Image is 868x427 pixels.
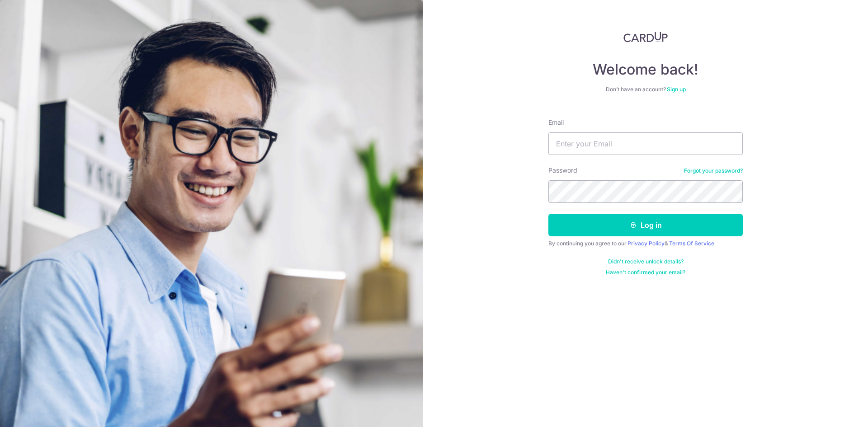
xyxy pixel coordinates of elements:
[548,214,743,236] button: Log in
[627,240,665,247] a: Privacy Policy
[608,258,684,265] a: Didn't receive unlock details?
[548,166,577,175] label: Password
[548,61,743,79] h4: Welcome back!
[548,118,564,127] label: Email
[669,240,714,247] a: Terms Of Service
[684,167,743,174] a: Forgot your password?
[623,32,668,42] img: CardUp Logo
[548,132,743,155] input: Enter your Email
[667,86,686,93] a: Sign up
[606,269,685,276] a: Haven't confirmed your email?
[548,240,743,247] div: By continuing you agree to our &
[548,86,743,93] div: Don’t have an account?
